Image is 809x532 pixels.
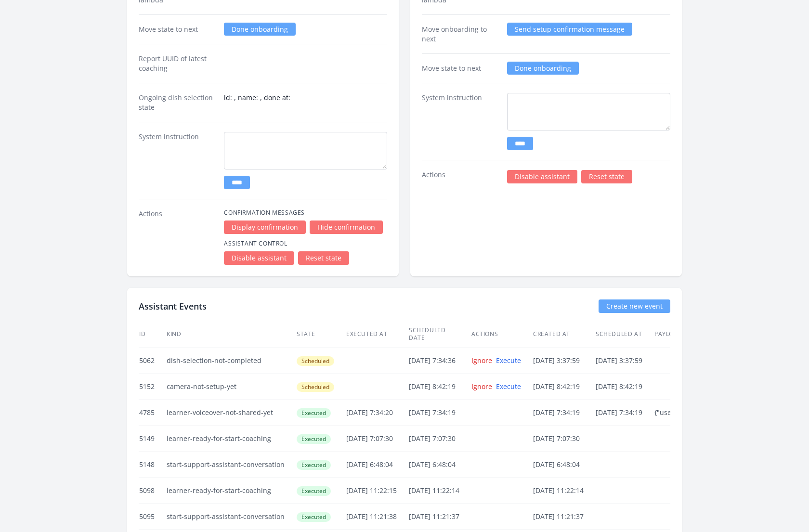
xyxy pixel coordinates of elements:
[297,356,334,366] span: Scheduled
[595,348,654,374] td: [DATE] 3:37:59
[471,382,492,391] a: Ignore
[166,478,296,504] td: learner-ready-for-start-coaching
[166,348,296,374] td: dish-selection-not-completed
[599,299,670,313] a: Create new event
[408,478,471,504] td: [DATE] 11:22:14
[595,400,654,426] td: [DATE] 7:34:19
[297,408,331,418] span: Executed
[507,170,577,183] a: Disable assistant
[297,460,331,470] span: Executed
[471,356,492,365] a: Ignore
[139,400,166,426] td: 4785
[408,400,471,426] td: [DATE] 7:34:19
[224,23,296,36] a: Done onboarding
[533,426,595,452] td: [DATE] 7:07:30
[533,374,595,400] td: [DATE] 8:42:19
[139,504,166,530] td: 5095
[166,452,296,478] td: start-support-assistant-conversation
[166,374,296,400] td: camera-not-setup-yet
[166,426,296,452] td: learner-ready-for-start-coaching
[595,321,654,348] th: Scheduled at
[139,426,166,452] td: 5149
[139,209,216,265] dt: Actions
[224,209,387,217] h4: Confirmation Messages
[346,452,408,478] td: [DATE] 6:48:04
[166,321,296,348] th: Kind
[533,452,595,478] td: [DATE] 6:48:04
[533,504,595,530] td: [DATE] 11:21:37
[496,382,521,391] a: Execute
[346,426,408,452] td: [DATE] 7:07:30
[297,486,331,496] span: Executed
[507,62,579,75] a: Done onboarding
[224,240,387,247] h4: Assistant Control
[422,25,499,44] dt: Move onboarding to next
[346,321,408,348] th: Executed at
[298,251,349,265] a: Reset state
[408,452,471,478] td: [DATE] 6:48:04
[139,299,207,313] h2: Assistant Events
[533,321,595,348] th: Created at
[471,321,533,348] th: Actions
[139,93,216,112] dt: Ongoing dish selection state
[408,504,471,530] td: [DATE] 11:21:37
[422,170,499,183] dt: Actions
[533,400,595,426] td: [DATE] 7:34:19
[166,504,296,530] td: start-support-assistant-conversation
[408,348,471,374] td: [DATE] 7:34:36
[139,478,166,504] td: 5098
[346,478,408,504] td: [DATE] 11:22:15
[139,25,216,34] dt: Move state to next
[422,64,499,73] dt: Move state to next
[595,374,654,400] td: [DATE] 8:42:19
[408,374,471,400] td: [DATE] 8:42:19
[139,348,166,374] td: 5062
[408,426,471,452] td: [DATE] 7:07:30
[507,23,632,36] a: Send setup confirmation message
[224,221,306,234] a: Display confirmation
[297,382,334,392] span: Scheduled
[422,93,499,150] dt: System instruction
[581,170,632,183] a: Reset state
[224,251,294,265] a: Disable assistant
[496,356,521,365] a: Execute
[533,348,595,374] td: [DATE] 3:37:59
[533,478,595,504] td: [DATE] 11:22:14
[139,374,166,400] td: 5152
[297,434,331,444] span: Executed
[139,54,216,73] dt: Report UUID of latest coaching
[346,504,408,530] td: [DATE] 11:21:38
[296,321,346,348] th: State
[139,321,166,348] th: ID
[297,512,331,522] span: Executed
[408,321,471,348] th: Scheduled date
[224,93,387,112] dd: id: , name: , done at:
[346,400,408,426] td: [DATE] 7:34:20
[166,400,296,426] td: learner-voiceover-not-shared-yet
[139,132,216,189] dt: System instruction
[139,452,166,478] td: 5148
[310,221,383,234] a: Hide confirmation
